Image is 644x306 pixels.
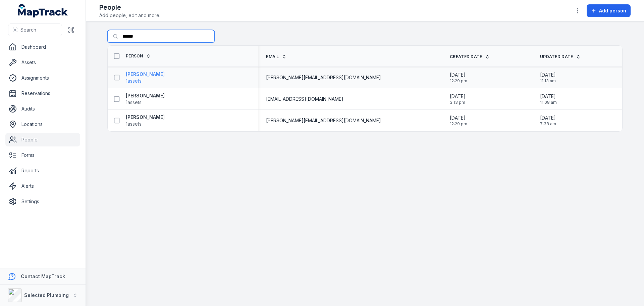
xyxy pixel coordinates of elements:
[126,71,165,78] strong: [PERSON_NAME]
[5,40,80,54] a: Dashboard
[540,93,557,100] span: [DATE]
[5,87,80,100] a: Reservations
[5,195,80,208] a: Settings
[599,7,626,14] span: Add person
[126,78,142,84] span: 1 assets
[126,53,143,59] span: Person
[266,54,279,59] span: Email
[266,96,343,102] span: [EMAIL_ADDRESS][DOMAIN_NAME]
[450,100,466,105] span: 3:13 pm
[450,54,482,59] span: Created Date
[540,72,556,84] time: 8/11/2025, 11:13:23 AM
[266,117,381,124] span: [PERSON_NAME][EMAIL_ADDRESS][DOMAIN_NAME]
[450,78,467,84] span: 12:29 pm
[126,114,165,127] a: [PERSON_NAME]1assets
[126,121,142,127] span: 1 assets
[99,12,160,19] span: Add people, edit and more.
[266,74,381,81] span: [PERSON_NAME][EMAIL_ADDRESS][DOMAIN_NAME]
[126,53,151,59] a: Person
[5,179,80,193] a: Alerts
[540,115,556,121] span: [DATE]
[20,27,36,33] span: Search
[540,93,557,105] time: 8/11/2025, 11:08:49 AM
[540,72,556,78] span: [DATE]
[99,3,160,12] h2: People
[587,4,631,17] button: Add person
[5,56,80,69] a: Assets
[540,115,556,127] time: 7/24/2025, 7:38:57 AM
[5,164,80,177] a: Reports
[450,115,467,121] span: [DATE]
[450,72,467,78] span: [DATE]
[540,54,573,59] span: Updated Date
[126,92,165,106] a: [PERSON_NAME]1assets
[450,115,467,127] time: 1/14/2025, 12:29:42 PM
[126,71,165,84] a: [PERSON_NAME]1assets
[540,100,557,105] span: 11:08 am
[450,121,467,127] span: 12:29 pm
[540,78,556,84] span: 11:13 am
[126,114,165,121] strong: [PERSON_NAME]
[5,102,80,116] a: Audits
[5,118,80,131] a: Locations
[450,72,467,84] time: 1/14/2025, 12:29:42 PM
[450,93,466,100] span: [DATE]
[540,121,556,127] span: 7:38 am
[540,54,581,59] a: Updated Date
[450,54,490,59] a: Created Date
[450,93,466,105] time: 2/28/2025, 3:13:20 PM
[5,133,80,146] a: People
[18,4,68,17] a: MapTrack
[5,148,80,162] a: Forms
[126,99,142,106] span: 1 assets
[21,273,65,279] strong: Contact MapTrack
[8,24,62,36] button: Search
[126,92,165,99] strong: [PERSON_NAME]
[266,54,286,59] a: Email
[24,292,69,298] strong: Selected Plumbing
[5,71,80,85] a: Assignments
